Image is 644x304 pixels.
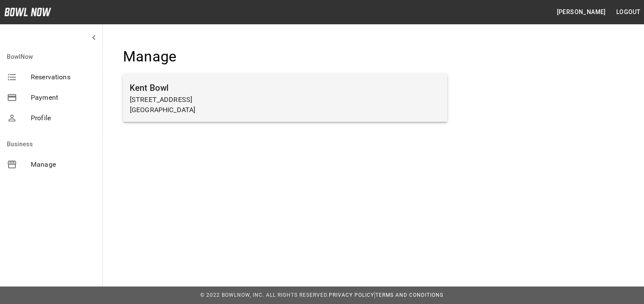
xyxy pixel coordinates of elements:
[376,292,444,298] a: Terms and Conditions
[123,48,448,66] h4: Manage
[130,95,441,105] p: [STREET_ADDRESS]
[31,72,96,82] span: Reservations
[130,105,441,115] p: [GEOGRAPHIC_DATA]
[31,159,96,170] span: Manage
[31,113,96,123] span: Profile
[31,93,96,103] span: Payment
[130,81,441,95] h6: Kent Bowl
[613,4,644,20] button: Logout
[200,292,329,298] span: © 2022 BowlNow, Inc. All Rights Reserved.
[553,4,609,20] button: [PERSON_NAME]
[4,8,51,16] img: logo
[329,292,374,298] a: Privacy Policy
